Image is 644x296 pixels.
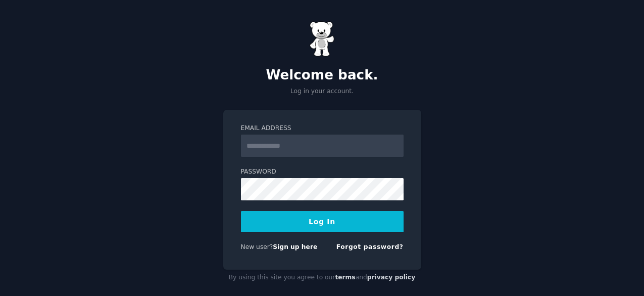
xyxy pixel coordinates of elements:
[335,274,355,281] a: terms
[223,87,421,96] p: Log in your account.
[336,243,404,250] a: Forgot password?
[223,270,421,286] div: By using this site you agree to our and
[273,243,317,250] a: Sign up here
[241,243,273,250] span: New user?
[223,67,421,83] h2: Welcome back.
[241,167,404,177] label: Password
[310,21,335,57] img: Gummy Bear
[367,274,416,281] a: privacy policy
[241,211,404,232] button: Log In
[241,124,404,133] label: Email Address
